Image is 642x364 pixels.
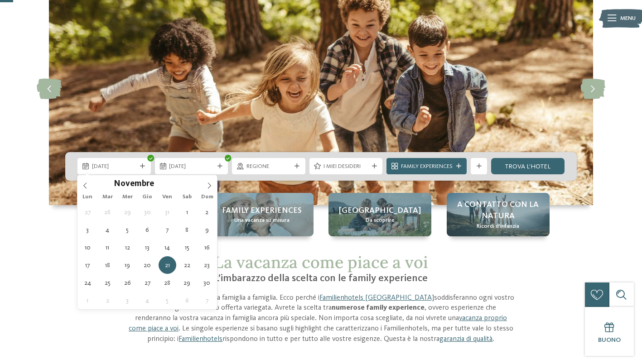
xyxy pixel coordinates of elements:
input: Year [154,179,184,188]
a: Familienhotels [GEOGRAPHIC_DATA] [319,294,434,302]
span: Ottobre 28, 2025 [99,203,116,221]
span: Novembre 20, 2025 [139,256,156,274]
span: L’imbarazzo della scelta con le family experience [214,273,428,283]
span: Novembre 6, 2025 [139,221,156,239]
span: Novembre 19, 2025 [119,256,136,274]
span: Novembre 3, 2025 [79,221,97,239]
a: trova l’hotel [491,158,565,174]
span: Novembre [114,180,154,189]
span: Novembre 29, 2025 [178,274,196,292]
span: Novembre 2, 2025 [198,203,216,221]
span: Ottobre 27, 2025 [79,203,97,221]
span: Mer [117,194,137,200]
span: Gio [137,194,157,200]
span: Novembre 30, 2025 [198,274,216,292]
span: Ricordi d’infanzia [477,222,519,230]
a: Buono [585,307,634,356]
span: Lun [77,194,97,200]
p: I gusti e le esigenze variano da famiglia a famiglia. Ecco perché i soddisferanno ogni vostro des... [127,293,515,345]
span: Family Experiences [401,163,453,171]
span: Novembre 24, 2025 [79,274,97,292]
a: Quale family experience volete vivere? A contatto con la natura Ricordi d’infanzia [447,193,550,236]
span: Novembre 16, 2025 [198,239,216,256]
span: Dicembre 2, 2025 [99,292,116,309]
span: Regione [246,163,291,171]
span: La vacanza come piace a voi [214,252,428,273]
span: Da scoprire [366,216,395,225]
span: Novembre 11, 2025 [99,239,116,256]
a: Quale family experience volete vivere? [GEOGRAPHIC_DATA] Da scoprire [328,193,431,236]
span: Novembre 25, 2025 [99,274,116,292]
span: Dom [197,194,217,200]
span: Novembre 27, 2025 [139,274,156,292]
strong: numerose family experience [332,304,425,311]
span: Sab [177,194,197,200]
span: Novembre 7, 2025 [159,221,176,239]
span: Ottobre 31, 2025 [159,203,176,221]
span: Novembre 4, 2025 [99,221,116,239]
span: Novembre 17, 2025 [79,256,97,274]
span: Novembre 21, 2025 [159,256,176,274]
span: Ottobre 30, 2025 [139,203,156,221]
span: Novembre 14, 2025 [159,239,176,256]
span: I miei desideri [323,163,368,171]
span: [DATE] [169,163,214,171]
span: Dicembre 6, 2025 [178,292,196,309]
span: Novembre 5, 2025 [119,221,136,239]
a: Familienhotels [179,335,222,343]
span: Family experiences [222,205,302,216]
span: Novembre 18, 2025 [99,256,116,274]
span: Dicembre 5, 2025 [159,292,176,309]
span: Dicembre 1, 2025 [79,292,97,309]
a: vacanza proprio come piace a voi [129,315,507,332]
span: Novembre 28, 2025 [159,274,176,292]
span: Novembre 26, 2025 [119,274,136,292]
span: A contatto con la natura [455,199,541,222]
span: Novembre 12, 2025 [119,239,136,256]
span: [GEOGRAPHIC_DATA] [339,205,421,216]
span: Novembre 9, 2025 [198,221,216,239]
span: Ottobre 29, 2025 [119,203,136,221]
span: Dicembre 3, 2025 [119,292,136,309]
span: Una vacanza su misura [234,216,290,225]
span: Dicembre 4, 2025 [139,292,156,309]
span: [DATE] [92,163,137,171]
span: Ven [157,194,177,200]
span: Novembre 8, 2025 [178,221,196,239]
a: Quale family experience volete vivere? Family experiences Una vacanza su misura [211,193,314,236]
span: Novembre 10, 2025 [79,239,97,256]
span: Novembre 13, 2025 [139,239,156,256]
span: Novembre 15, 2025 [178,239,196,256]
span: Dicembre 7, 2025 [198,292,216,309]
a: garanzia di qualità [439,335,492,343]
span: Mar [97,194,117,200]
span: Buono [598,337,621,343]
span: Novembre 22, 2025 [178,256,196,274]
span: Novembre 23, 2025 [198,256,216,274]
span: Novembre 1, 2025 [178,203,196,221]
